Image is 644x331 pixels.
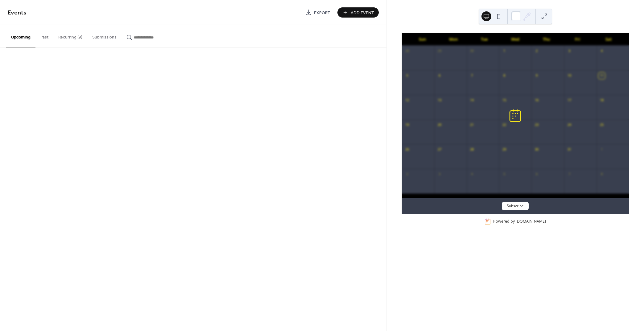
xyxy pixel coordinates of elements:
[533,171,540,178] div: 6
[35,25,53,47] button: Past
[469,72,475,79] div: 7
[404,146,411,153] div: 26
[301,7,335,18] a: Export
[533,146,540,153] div: 30
[598,72,605,79] div: 11
[87,25,122,47] button: Submissions
[598,97,605,104] div: 18
[438,33,469,46] div: Mon
[469,48,475,54] div: 30
[501,171,508,178] div: 5
[469,122,475,128] div: 21
[598,48,605,54] div: 4
[469,33,500,46] div: Tue
[436,48,443,54] div: 29
[533,72,540,79] div: 9
[566,171,573,178] div: 7
[469,146,475,153] div: 28
[566,97,573,104] div: 17
[533,48,540,54] div: 2
[566,122,573,128] div: 24
[501,146,508,153] div: 29
[566,48,573,54] div: 3
[566,146,573,153] div: 31
[533,97,540,104] div: 16
[598,122,605,128] div: 25
[566,72,573,79] div: 10
[500,33,531,46] div: Wed
[469,171,475,178] div: 4
[502,202,529,210] button: Subscribe
[501,72,508,79] div: 8
[8,7,27,19] span: Events
[531,33,562,46] div: Thu
[501,48,508,54] div: 1
[404,122,411,128] div: 19
[562,33,593,46] div: Fri
[501,122,508,128] div: 22
[533,122,540,128] div: 23
[469,97,475,104] div: 14
[493,219,546,224] div: Powered by
[436,146,443,153] div: 27
[436,171,443,178] div: 3
[404,97,411,104] div: 12
[516,219,546,224] a: [DOMAIN_NAME]
[53,25,87,47] button: Recurring (9)
[337,7,379,18] button: Add Event
[501,97,508,104] div: 15
[436,97,443,104] div: 13
[404,171,411,178] div: 2
[598,171,605,178] div: 8
[436,122,443,128] div: 20
[593,33,624,46] div: Sat
[436,72,443,79] div: 6
[404,72,411,79] div: 5
[6,25,35,47] button: Upcoming
[351,10,374,16] span: Add Event
[314,10,330,16] span: Export
[598,146,605,153] div: 1
[407,33,438,46] div: Sun
[404,48,411,54] div: 28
